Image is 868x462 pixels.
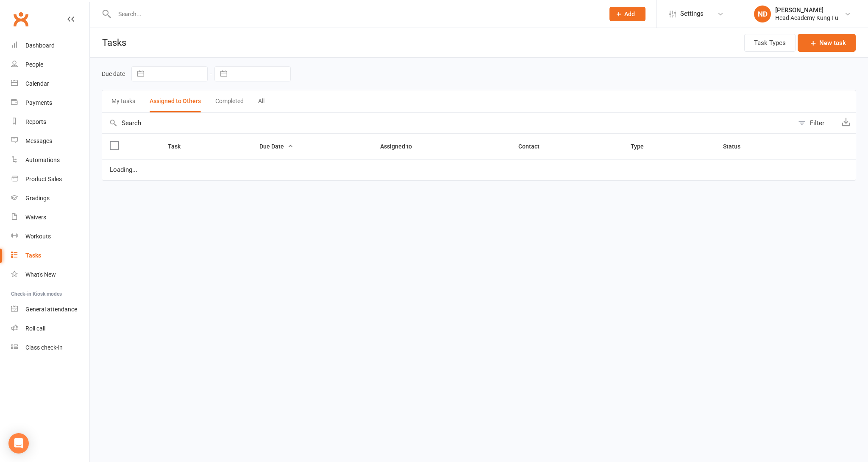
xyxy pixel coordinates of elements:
div: ND [754,6,771,22]
div: Class check-in [25,344,63,351]
button: All [258,90,264,112]
div: Open Intercom Messenger [8,433,29,454]
input: Search... [112,8,599,20]
button: Add [609,7,645,21]
a: Workouts [11,227,89,246]
a: Messages [11,132,89,151]
span: Contact [518,143,549,150]
button: Task Types [744,34,796,52]
button: Task [168,141,190,151]
div: Filter [810,118,824,128]
button: Type [631,141,653,151]
span: Add [624,11,635,17]
button: New task [798,34,856,52]
div: [PERSON_NAME] [775,6,838,14]
span: Task [168,143,190,150]
div: People [25,61,43,68]
div: General attendance [25,306,77,313]
div: Workouts [25,233,51,240]
button: Filter [794,113,836,133]
button: Assigned to Others [150,90,201,112]
button: Status [723,141,750,151]
span: Settings [680,4,704,23]
div: Head Academy Kung Fu [775,14,838,22]
span: Due Date [259,143,293,150]
div: Calendar [25,80,49,87]
a: Product Sales [11,170,89,189]
a: Payments [11,93,89,112]
div: Waivers [25,214,46,221]
div: Tasks [25,252,41,259]
input: Search [102,113,794,133]
span: Status [723,143,750,150]
a: Calendar [11,74,89,93]
button: Assigned to [380,141,421,151]
div: Messages [25,137,52,144]
div: Automations [25,157,60,163]
a: Reports [11,112,89,132]
div: What's New [25,271,56,278]
span: Assigned to [380,143,421,150]
a: Automations [11,151,89,170]
a: Gradings [11,189,89,208]
div: Roll call [25,325,45,332]
div: Payments [25,99,52,106]
a: Clubworx [10,8,31,30]
a: Dashboard [11,36,89,55]
a: Class kiosk mode [11,338,89,357]
button: Contact [518,141,549,151]
div: Gradings [25,195,50,202]
a: Waivers [11,208,89,227]
a: People [11,55,89,74]
div: Dashboard [25,42,55,49]
span: Type [631,143,653,150]
button: My tasks [111,90,135,112]
button: Completed [215,90,244,112]
a: What's New [11,265,89,284]
label: Due date [102,70,125,77]
button: Due Date [259,141,293,151]
a: Roll call [11,319,89,338]
div: Product Sales [25,176,62,182]
a: Tasks [11,246,89,265]
td: Loading... [102,159,856,180]
h1: Tasks [90,28,129,57]
a: General attendance kiosk mode [11,300,89,319]
div: Reports [25,118,46,125]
